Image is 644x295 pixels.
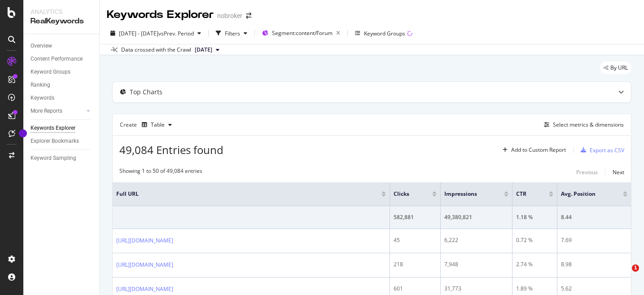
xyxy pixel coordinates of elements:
div: Keyword Groups [31,67,70,77]
span: CTR [516,190,535,198]
span: 49,084 Entries found [119,142,223,157]
a: Keyword Groups [31,67,93,77]
span: Avg. Position [561,190,609,198]
div: 0.72 % [516,236,553,244]
iframe: Intercom live chat [613,264,635,286]
a: [URL][DOMAIN_NAME] [116,236,173,245]
div: 218 [394,260,437,269]
a: [URL][DOMAIN_NAME] [116,285,173,294]
span: Full URL [116,190,368,198]
div: Overview [31,41,52,51]
button: Add to Custom Report [499,143,566,157]
a: Content Performance [31,54,93,64]
div: Next [613,168,624,176]
div: Filters [225,30,240,37]
a: Explorer Bookmarks [31,136,93,146]
button: Segment:content/Forum [258,26,344,40]
button: Table [138,118,175,132]
button: Previous [576,167,598,178]
div: Content Performance [31,54,83,64]
div: Create [120,118,175,132]
button: [DATE] [191,44,223,55]
div: legacy label [600,62,631,74]
div: 45 [394,236,437,244]
div: 8.98 [561,260,627,269]
div: Add to Custom Report [511,147,566,153]
div: Keywords Explorer [107,7,214,22]
div: Keyword Groups [364,30,405,37]
div: 1.89 % [516,285,553,293]
div: Data crossed with the Crawl [121,46,191,54]
a: Keyword Sampling [31,154,93,163]
div: 5.62 [561,285,627,293]
button: [DATE] - [DATE]vsPrev. Period [107,26,205,40]
span: Clicks [394,190,419,198]
div: 2.74 % [516,260,553,269]
span: Impressions [444,190,491,198]
div: Export as CSV [590,146,624,154]
span: By URL [610,65,628,70]
div: Top Charts [130,88,162,97]
button: Select metrics & dimensions [540,119,624,130]
a: [URL][DOMAIN_NAME] [116,260,173,269]
div: Table [151,122,165,128]
div: 49,380,821 [444,213,508,221]
div: 1.18 % [516,213,553,221]
div: RealKeywords [31,16,92,26]
div: Ranking [31,80,50,90]
div: Keywords Explorer [31,123,75,133]
div: arrow-right-arrow-left [246,13,251,19]
div: Previous [576,168,598,176]
div: 7.69 [561,236,627,244]
button: Export as CSV [577,143,624,157]
a: Ranking [31,80,93,90]
div: Select metrics & dimensions [553,121,624,128]
div: Keywords [31,93,54,103]
div: 601 [394,285,437,293]
div: Keyword Sampling [31,154,76,163]
div: Tooltip anchor [19,129,27,137]
span: vs Prev. Period [158,30,194,37]
div: 7,948 [444,260,508,269]
div: Showing 1 to 50 of 49,084 entries [119,167,202,178]
span: [DATE] - [DATE] [119,30,158,37]
a: Keywords Explorer [31,123,93,133]
div: 582,881 [394,213,437,221]
div: 31,773 [444,285,508,293]
div: Explorer Bookmarks [31,136,79,146]
a: Overview [31,41,93,51]
div: 8.44 [561,213,627,221]
a: Keywords [31,93,93,103]
div: 6,222 [444,236,508,244]
button: Next [613,167,624,178]
span: Segment: content/Forum [272,29,333,37]
span: 1 [632,264,639,272]
div: Analytics [31,7,92,16]
span: 2025 Sep. 1st [195,46,212,54]
div: nobroker [217,11,242,20]
a: More Reports [31,106,84,116]
button: Filters [212,26,251,40]
button: Keyword Groups [351,26,416,40]
div: More Reports [31,106,62,116]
